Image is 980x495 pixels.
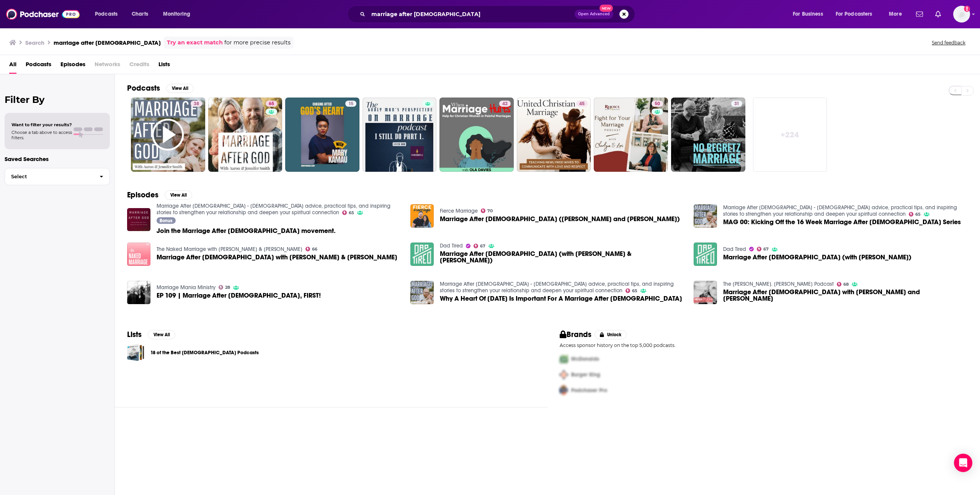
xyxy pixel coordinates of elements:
span: 65 [349,211,354,215]
a: Marriage After God - Biblical advice, practical tips, and inspiring stories to strengthen your re... [723,204,957,217]
span: 50 [655,100,660,108]
span: 31 [734,100,739,108]
p: Access sponsor history on the top 5,000 podcasts. [560,342,968,348]
span: All [9,58,16,74]
span: Marriage After [DEMOGRAPHIC_DATA] ([PERSON_NAME] and [PERSON_NAME]) [440,216,680,222]
a: Marriage After God - Biblical advice, practical tips, and inspiring stories to strengthen your re... [440,281,674,294]
span: Podcasts [95,9,118,20]
a: 67 [474,244,486,248]
a: Why A Heart Of Thanksgiving Is Important For A Marriage After God [440,295,682,302]
h3: Search [25,39,44,46]
span: Choose a tab above to access filters. [11,130,72,140]
a: 31 [671,98,745,172]
a: The Naked Marriage with Dave & Ashley Willis [157,246,302,252]
a: Podcasts [26,58,51,74]
span: 65 [269,100,274,108]
a: Why A Heart Of Thanksgiving Is Important For A Marriage After God [410,281,434,304]
a: Try an exact match [167,38,223,47]
a: 70 [481,208,493,213]
span: 66 [312,247,317,251]
span: Burger King [571,371,600,378]
a: 66 [305,247,318,251]
a: Join the Marriage After God movement. [157,228,336,234]
span: 70 [487,209,493,213]
button: open menu [90,8,127,20]
span: 65 [632,289,637,293]
a: 38 [131,98,205,172]
img: Second Pro Logo [557,367,571,383]
button: open menu [884,8,911,20]
img: Marriage After God with Aaron & Jennifer Smith [127,243,150,266]
span: 67 [480,244,485,248]
span: Marriage After [DEMOGRAPHIC_DATA] (with [PERSON_NAME]) [723,254,911,261]
span: 65 [915,213,921,216]
span: Episodes [60,58,85,74]
a: EpisodesView All [127,190,192,200]
button: open menu [787,8,833,20]
span: Open Advanced [578,12,610,16]
span: MAG 00: Kicking Off the 16 Week Marriage After [DEMOGRAPHIC_DATA] Series [723,219,961,225]
span: For Business [793,9,823,20]
span: 38 [194,100,199,108]
span: For Podcasters [836,9,872,20]
img: First Pro Logo [557,351,571,367]
button: Unlock [595,330,627,339]
p: Saved Searches [5,155,110,163]
a: 45 [517,98,591,172]
img: Third Pro Logo [557,383,571,398]
a: Marriage Mania Ministry [157,284,216,291]
a: Marriage After God with Aaron and Jennifer Smith [723,289,968,302]
a: MAG 00: Kicking Off the 16 Week Marriage After God Series [723,219,961,225]
a: 15 [345,101,356,107]
span: McDonalds [571,356,599,362]
a: 68 [837,282,849,287]
a: Marriage After God (with Aaron Smith) [723,254,911,261]
span: 15 [348,100,353,108]
a: 65 [909,212,921,217]
a: Dad Tired [723,246,746,252]
h2: Episodes [127,190,158,200]
button: Show profile menu [953,6,970,23]
a: Show notifications dropdown [913,8,926,21]
span: 68 [843,283,849,286]
span: More [889,9,902,20]
svg: Email not verified [964,6,970,12]
span: Want to filter your results? [11,122,72,127]
a: Fierce Marriage [440,208,478,214]
a: Dad Tired [440,243,463,249]
a: 18 of the Best Christian Podcasts [127,344,144,361]
h3: marriage after [DEMOGRAPHIC_DATA] [54,39,161,46]
span: 45 [579,100,585,108]
a: Marriage After God (Aaron and Jennifer Smith) [440,216,680,222]
a: +224 [753,98,827,172]
a: 38 [191,101,202,107]
a: Lists [158,58,170,74]
img: Marriage After God (Aaron and Jennifer Smith) [410,204,434,228]
span: Credits [129,58,149,74]
a: Charts [127,8,153,20]
img: Marriage After God (with Aaron Smith) [694,243,717,266]
a: EP 109 | Marriage After God, FIRST! [127,281,150,304]
span: Marriage After [DEMOGRAPHIC_DATA] (with [PERSON_NAME] & [PERSON_NAME]) [440,251,684,264]
span: Networks [95,58,120,74]
img: Marriage After God (with Aaron & Jennifer Smith) [410,243,434,266]
a: 65 [266,101,277,107]
span: Podchaser Pro [571,387,607,394]
span: for more precise results [224,38,291,47]
img: Podchaser - Follow, Share and Rate Podcasts [6,7,80,21]
button: View All [165,191,192,200]
a: 67 [757,247,769,251]
span: 42 [502,100,508,108]
span: Logged in as EllaRoseMurphy [953,6,970,23]
h2: Lists [127,330,142,339]
img: Marriage After God with Aaron and Jennifer Smith [694,281,717,304]
span: Why A Heart Of [DATE] Is Important For A Marriage After [DEMOGRAPHIC_DATA] [440,295,682,302]
a: Marriage After God (with Aaron & Jennifer Smith) [440,251,684,264]
button: open menu [831,8,884,20]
